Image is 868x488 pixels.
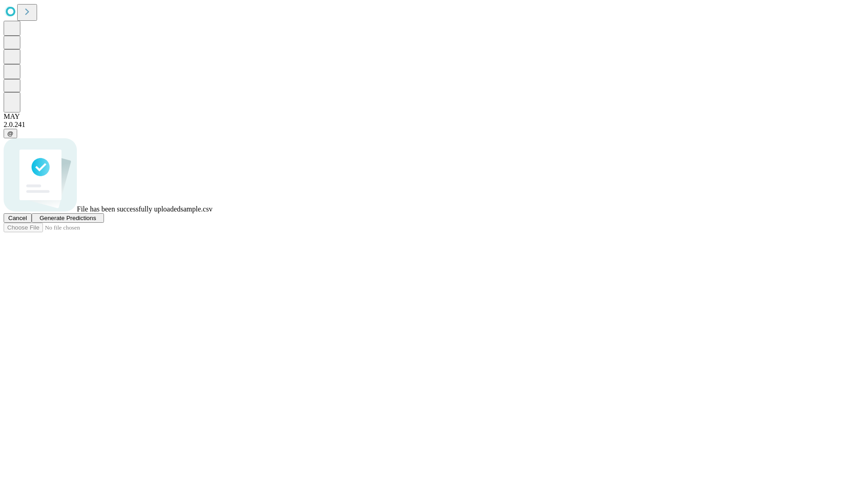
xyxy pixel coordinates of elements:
span: File has been successfully uploaded [77,205,180,213]
span: Generate Predictions [39,215,96,221]
span: Cancel [8,215,27,221]
div: 2.0.241 [4,121,864,129]
button: Cancel [4,213,32,223]
button: @ [4,129,17,138]
span: sample.csv [180,205,212,213]
button: Generate Predictions [32,213,104,223]
span: @ [7,130,14,137]
div: MAY [4,113,864,121]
